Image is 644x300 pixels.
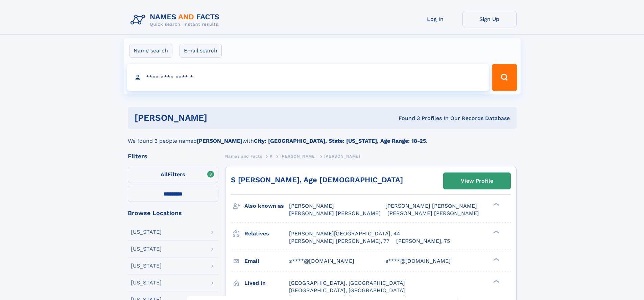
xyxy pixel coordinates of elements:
[387,210,479,216] span: [PERSON_NAME] [PERSON_NAME]
[289,287,405,294] span: [GEOGRAPHIC_DATA], [GEOGRAPHIC_DATA]
[280,154,316,159] span: [PERSON_NAME]
[131,229,162,235] div: [US_STATE]
[131,246,162,252] div: [US_STATE]
[128,210,218,216] div: Browse Locations
[492,64,517,91] button: Search Button
[324,154,360,159] span: [PERSON_NAME]
[128,129,517,145] div: We found 3 people named with .
[225,152,262,160] a: Names and Facts
[289,280,405,286] span: [GEOGRAPHIC_DATA], [GEOGRAPHIC_DATA]
[161,171,168,178] span: All
[492,279,500,283] div: ❯
[385,203,477,209] span: [PERSON_NAME] [PERSON_NAME]
[244,228,289,239] h3: Relatives
[461,173,493,189] div: View Profile
[127,64,489,91] input: search input
[462,11,517,27] a: Sign Up
[244,200,289,212] h3: Also known as
[128,153,218,159] div: Filters
[408,11,462,27] a: Log In
[289,237,389,245] a: [PERSON_NAME] [PERSON_NAME], 77
[131,280,162,285] div: [US_STATE]
[244,277,289,289] h3: Lived in
[492,230,500,234] div: ❯
[131,263,162,269] div: [US_STATE]
[492,257,500,261] div: ❯
[254,138,426,144] b: City: [GEOGRAPHIC_DATA], State: [US_STATE], Age Range: 18-25
[289,210,381,216] span: [PERSON_NAME] [PERSON_NAME]
[280,152,316,160] a: [PERSON_NAME]
[492,202,500,207] div: ❯
[289,203,334,209] span: [PERSON_NAME]
[289,230,400,237] a: [PERSON_NAME][GEOGRAPHIC_DATA], 44
[270,152,273,160] a: K
[128,11,225,29] img: Logo Names and Facts
[197,138,242,144] b: [PERSON_NAME]
[270,154,273,159] span: K
[303,115,510,122] div: Found 3 Profiles In Our Records Database
[396,237,450,245] a: [PERSON_NAME], 75
[444,173,510,189] a: View Profile
[244,255,289,267] h3: Email
[128,167,218,183] label: Filters
[129,44,172,58] label: Name search
[180,44,222,58] label: Email search
[135,114,303,122] h1: [PERSON_NAME]
[231,176,403,184] a: S [PERSON_NAME], Age [DEMOGRAPHIC_DATA]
